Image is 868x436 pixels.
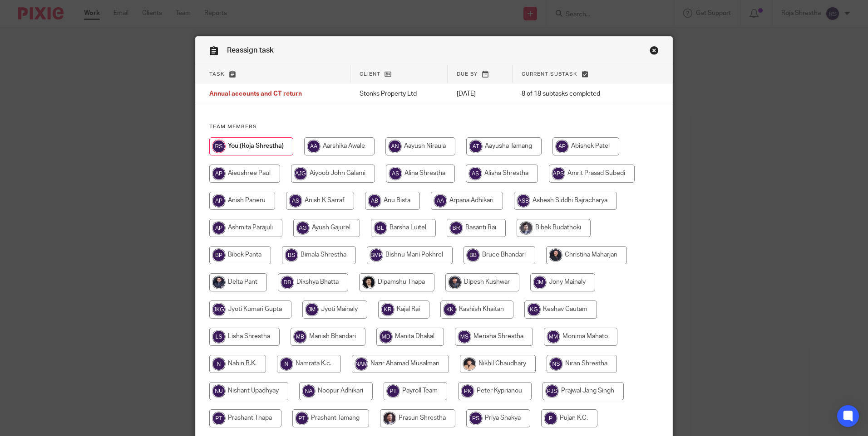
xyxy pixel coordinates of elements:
p: Stonks Property Ltd [360,89,439,98]
span: Annual accounts and CT return [209,91,302,97]
a: Close this dialog window [650,46,659,58]
span: Task [209,72,225,77]
h4: Team members [209,123,659,131]
span: Due by [457,72,478,77]
p: [DATE] [457,89,503,98]
span: Client [360,72,380,77]
td: 8 of 18 subtasks completed [513,83,637,105]
span: Current subtask [522,72,577,77]
span: Reassign task [227,47,274,54]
